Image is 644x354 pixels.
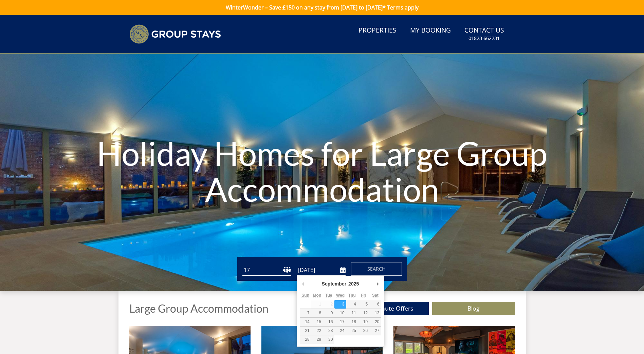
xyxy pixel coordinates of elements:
a: Blog [432,302,515,315]
button: 22 [311,327,323,335]
a: Contact Us01823 662231 [462,23,507,45]
abbr: Monday [313,293,321,298]
button: 29 [311,335,323,344]
abbr: Thursday [348,293,356,298]
button: 9 [323,309,334,317]
h1: Holiday Homes for Large Group Accommodation [97,122,548,220]
img: Group Stays [129,24,221,44]
a: My Booking [407,23,454,38]
a: Properties [356,23,399,38]
button: 14 [300,318,311,326]
button: 10 [334,309,346,317]
button: 16 [323,318,334,326]
button: 15 [311,318,323,326]
button: 3 [334,300,346,309]
button: 4 [346,300,358,309]
abbr: Wednesday [336,293,345,298]
button: 27 [369,327,381,335]
button: 28 [300,335,311,344]
button: 12 [358,309,369,317]
button: 23 [323,327,334,335]
button: 25 [346,327,358,335]
small: 01823 662231 [468,35,500,42]
button: 18 [346,318,358,326]
abbr: Friday [361,293,366,298]
div: 2025 [347,279,360,289]
h1: Large Group Accommodation [129,302,269,314]
abbr: Tuesday [325,293,332,298]
button: 8 [311,309,323,317]
abbr: Saturday [372,293,379,298]
button: 13 [369,309,381,317]
button: 11 [346,309,358,317]
button: 21 [300,327,311,335]
button: 7 [300,309,311,317]
span: Search [367,265,386,272]
button: 20 [369,318,381,326]
button: Search [351,262,402,276]
button: 19 [358,318,369,326]
button: Next Month [374,279,381,289]
a: Last Minute Offers [346,302,429,315]
button: 30 [323,335,334,344]
div: September [321,279,347,289]
abbr: Sunday [301,293,309,298]
button: 17 [334,318,346,326]
button: Previous Month [300,279,307,289]
input: Arrival Date [297,264,346,276]
button: 6 [369,300,381,309]
button: 5 [358,300,369,309]
button: 26 [358,327,369,335]
button: 24 [334,327,346,335]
